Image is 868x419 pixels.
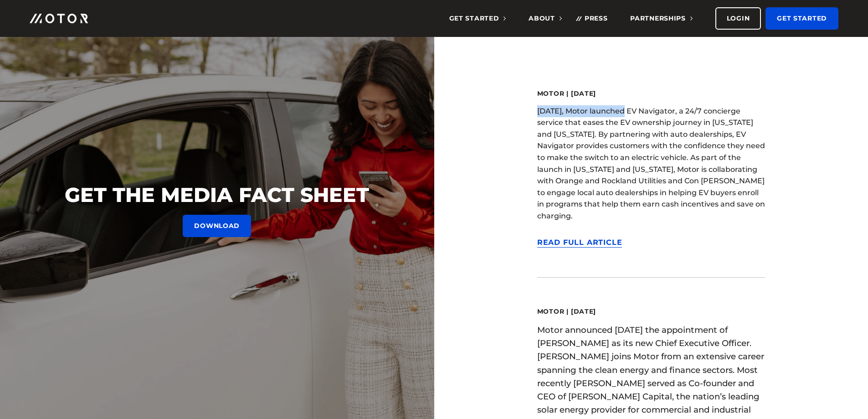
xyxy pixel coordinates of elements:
[537,89,765,98] div: Motor [DATE]
[529,14,562,22] span: About
[630,14,692,22] span: Partnerships
[537,105,765,222] p: [DATE], Motor launched EV Navigator, a 24/7 concierge service that eases the EV ownership journey...
[537,238,622,248] a: Read Full Article
[564,307,571,316] span: |
[564,89,571,98] span: |
[765,7,838,30] a: Get Started
[183,215,251,237] a: DOWNLOAD
[537,307,765,316] div: Motor [DATE]
[18,182,416,208] div: GET THE MEDIA FACT SHEET
[715,7,761,30] a: Login
[449,14,506,22] span: Get Started
[30,14,88,23] img: Motor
